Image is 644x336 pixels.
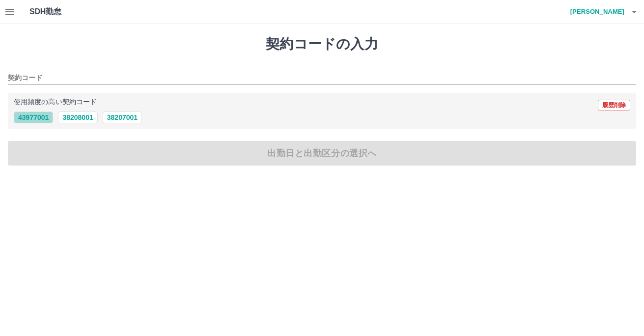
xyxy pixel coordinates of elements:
button: 38208001 [58,112,97,123]
h1: 契約コードの入力 [8,36,636,53]
button: 履歴削除 [598,100,630,111]
p: 使用頻度の高い契約コード [14,99,97,106]
button: 43977001 [14,112,53,123]
button: 38207001 [103,112,142,123]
